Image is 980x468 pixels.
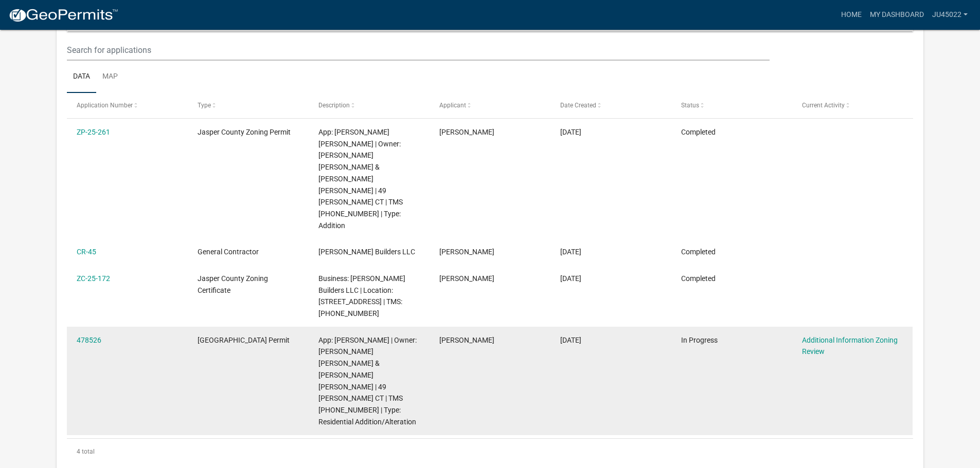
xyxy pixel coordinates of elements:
[681,336,718,344] span: In Progress
[560,274,581,283] span: 09/15/2025
[198,336,290,344] span: Jasper County Building Permit
[77,128,110,136] a: ZP-25-261
[560,336,581,344] span: 09/15/2025
[77,274,110,283] a: ZC-25-172
[802,102,845,109] span: Current Activity
[560,248,581,256] span: 09/15/2025
[198,102,211,109] span: Type
[550,93,671,118] datatable-header-cell: Date Created
[77,248,96,256] a: CR-45
[439,128,494,136] span: Jhonatan Urias
[430,93,550,118] datatable-header-cell: Applicant
[318,102,350,109] span: Description
[439,102,466,109] span: Applicant
[77,102,133,109] span: Application Number
[681,248,716,256] span: Completed
[67,40,769,61] input: Search for applications
[560,102,596,109] span: Date Created
[67,61,96,93] a: Data
[309,93,430,118] datatable-header-cell: Description
[681,102,699,109] span: Status
[802,336,898,356] a: Additional Information Zoning Review
[77,336,101,344] a: 478526
[67,439,913,464] div: 4 total
[188,93,309,118] datatable-header-cell: Type
[318,336,417,426] span: App: Jhonatan Urias | Owner: THOMPSON ANTHONY VICTOR & MEGAN MARY | 49 LACY LOVE CT | TMS 085-00-...
[439,248,494,256] span: Jhonatan Urias
[560,128,581,136] span: 09/18/2025
[928,5,972,25] a: ju45022
[318,248,415,256] span: Urias Builders LLC
[792,93,913,118] datatable-header-cell: Current Activity
[67,93,188,118] datatable-header-cell: Application Number
[318,128,403,230] span: App: Jhonatan J Urias Sanchez | Owner: THOMPSON ANTHONY VICTOR & MEGAN MARY | 49 LACY LOVE CT | T...
[837,5,866,25] a: Home
[318,274,405,317] span: Business: Urias Builders LLC | Location: 252 CRABAPPLE LN | TMS: 085-07-00-012
[198,128,291,136] span: Jasper County Zoning Permit
[439,274,494,283] span: Jhonatan Urias
[671,93,792,118] datatable-header-cell: Status
[96,61,124,93] a: Map
[439,336,494,344] span: Jhonatan Urias
[681,128,716,136] span: Completed
[866,5,928,25] a: My Dashboard
[198,274,268,294] span: Jasper County Zoning Certificate
[681,274,716,283] span: Completed
[198,248,259,256] span: General Contractor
